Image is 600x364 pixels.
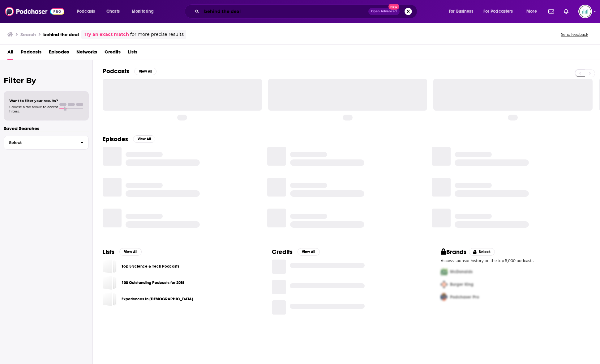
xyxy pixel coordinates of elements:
[49,47,69,60] a: Episodes
[469,248,495,256] button: Unlock
[21,47,41,60] a: Podcasts
[9,99,58,103] span: Want to filter your results?
[20,32,36,37] h3: Search
[202,6,368,16] input: Search podcasts, credits, & more...
[578,5,592,18] img: User Profile
[298,248,320,256] button: View All
[368,8,400,15] button: Open AdvancedNew
[127,6,162,16] button: open menu
[441,258,590,263] p: Access sponsor history on the top 5,000 podcasts.
[559,32,590,37] button: Send feedback
[7,47,13,60] a: All
[103,67,129,75] h2: Podcasts
[479,6,522,16] button: open menu
[578,5,592,18] span: Logged in as podglomerate
[450,269,473,274] span: McDonalds
[4,136,89,150] button: Select
[191,4,423,19] div: Search podcasts, credits, & more...
[371,10,397,13] span: Open Advanced
[122,296,193,303] a: Experiences In [DEMOGRAPHIC_DATA]
[522,6,545,16] button: open menu
[119,248,142,256] button: View All
[449,7,473,16] span: For Business
[106,7,120,16] span: Charts
[450,282,474,287] span: Burger King
[578,5,592,18] button: Show profile menu
[526,7,537,16] span: More
[132,7,154,16] span: Monitoring
[103,67,156,75] a: PodcastsView All
[444,6,481,16] button: open menu
[105,47,121,60] a: Credits
[103,276,117,290] a: 100 Outstanding Podcasts for 2018
[122,263,179,270] a: Top 5 Science & Tech Podcasts
[72,6,103,16] button: open menu
[103,248,142,256] a: ListsView All
[388,4,400,10] span: New
[441,248,466,256] h2: Brands
[272,248,293,256] h2: Credits
[102,6,123,16] a: Charts
[76,47,97,60] a: Networks
[438,265,450,278] img: First Pro Logo
[43,32,79,37] h3: behind the deal
[9,105,58,113] span: Choose a tab above to access filters.
[272,248,320,256] a: CreditsView All
[561,6,571,17] a: Show notifications dropdown
[103,135,155,143] a: EpisodesView All
[130,31,184,38] span: for more precise results
[103,135,128,143] h2: Episodes
[5,6,64,17] img: Podchaser - Follow, Share and Rate Podcasts
[4,141,75,145] span: Select
[483,7,513,16] span: For Podcasters
[438,278,450,291] img: Second Pro Logo
[4,76,89,85] h2: Filter By
[546,6,556,17] a: Show notifications dropdown
[4,125,89,131] p: Saved Searches
[103,260,117,273] a: Top 5 Science & Tech Podcasts
[438,291,450,303] img: Third Pro Logo
[133,135,155,143] button: View All
[128,47,137,60] a: Lists
[122,279,184,286] a: 100 Outstanding Podcasts for 2018
[103,292,117,306] a: Experiences In God
[77,7,95,16] span: Podcasts
[134,68,156,75] button: View All
[84,31,129,38] a: Try an exact match
[103,248,114,256] h2: Lists
[450,294,479,300] span: Podchaser Pro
